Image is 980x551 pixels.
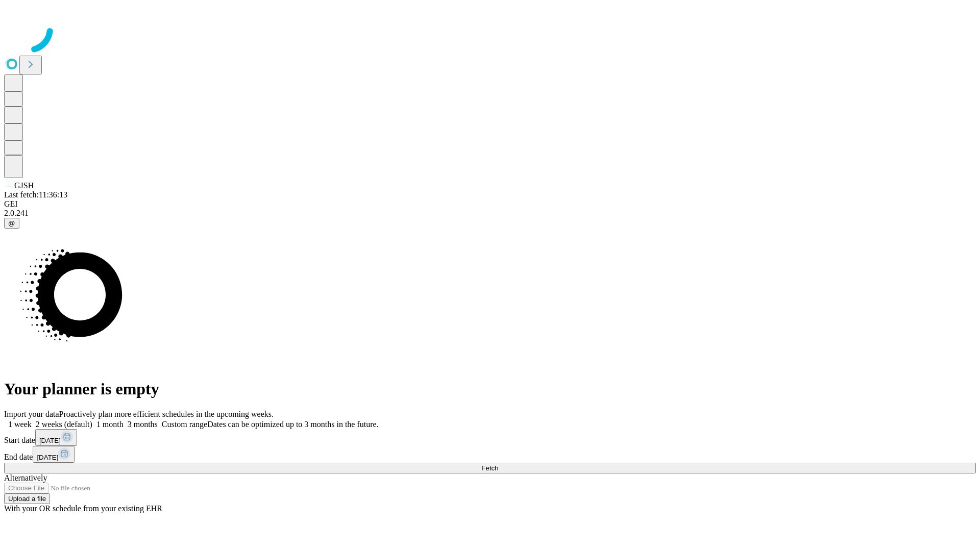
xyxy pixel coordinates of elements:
[162,420,207,429] span: Custom range
[8,219,15,227] span: @
[59,410,274,418] span: Proactively plan more efficient schedules in the upcoming weeks.
[4,463,976,473] button: Fetch
[481,464,498,472] span: Fetch
[207,420,378,429] span: Dates can be optimized up to 3 months in the future.
[4,493,50,504] button: Upload a file
[4,199,976,209] div: GEI
[14,181,34,190] span: GJSH
[37,454,58,461] span: [DATE]
[4,380,976,398] h1: Your planner is empty
[35,429,77,446] button: [DATE]
[4,190,67,199] span: Last fetch: 11:36:13
[128,420,158,429] span: 3 months
[4,218,19,229] button: @
[8,420,32,429] span: 1 week
[4,429,976,446] div: Start date
[4,446,976,463] div: End date
[4,209,976,218] div: 2.0.241
[4,410,59,418] span: Import your data
[4,504,162,513] span: With your OR schedule from your existing EHR
[96,420,124,429] span: 1 month
[39,437,61,444] span: [DATE]
[33,446,75,463] button: [DATE]
[4,473,47,482] span: Alternatively
[36,420,92,429] span: 2 weeks (default)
